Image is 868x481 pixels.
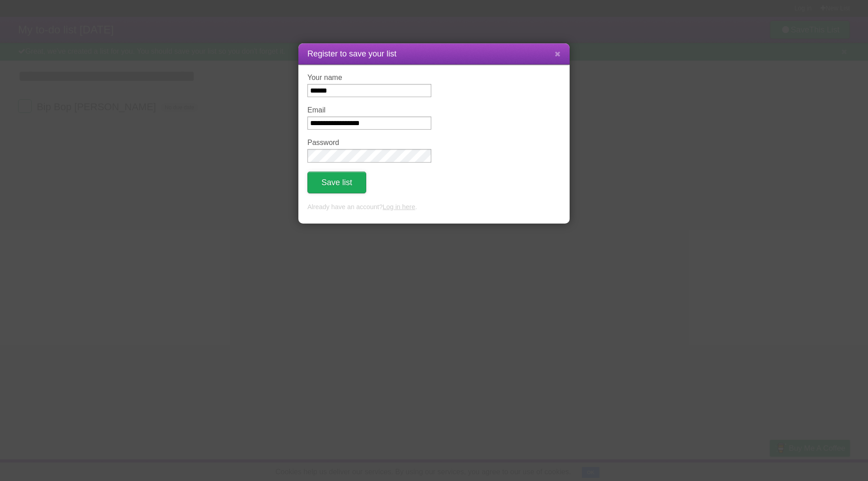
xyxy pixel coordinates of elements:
[382,203,415,210] a: Log in here
[307,48,561,60] h1: Register to save your list
[307,106,431,114] label: Email
[307,74,431,82] label: Your name
[307,202,561,212] p: Already have an account? .
[307,139,431,147] label: Password
[307,172,366,193] button: Save list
